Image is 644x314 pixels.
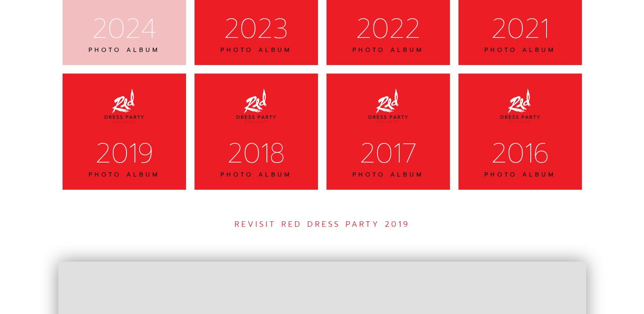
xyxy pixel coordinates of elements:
div: PHOTO ALBUM [74,46,175,54]
div: REVISIT RED DRESS PARTY 2019 [58,220,586,229]
div: PHOTO ALBUM [206,171,307,179]
div: 2021 [469,11,571,46]
div: PHOTO ALBUM [338,46,439,54]
a: 2019PHOTO ALBUM [63,74,186,190]
div: PHOTO ALBUM [469,171,571,179]
div: PHOTO ALBUM [338,171,439,179]
div: 2023 [206,11,307,46]
div: 2019 [74,136,175,171]
div: 2016 [469,136,571,171]
div: 2017 [338,136,439,171]
div: PHOTO ALBUM [206,46,307,54]
a: 2018PHOTO ALBUM [195,74,318,190]
a: 2016PHOTO ALBUM [458,74,582,190]
div: PHOTO ALBUM [469,46,571,54]
a: 2017PHOTO ALBUM [326,74,450,190]
div: 2024 [74,11,175,46]
div: 2018 [206,136,307,171]
div: PHOTO ALBUM [74,171,175,179]
div: 2022 [338,11,439,46]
